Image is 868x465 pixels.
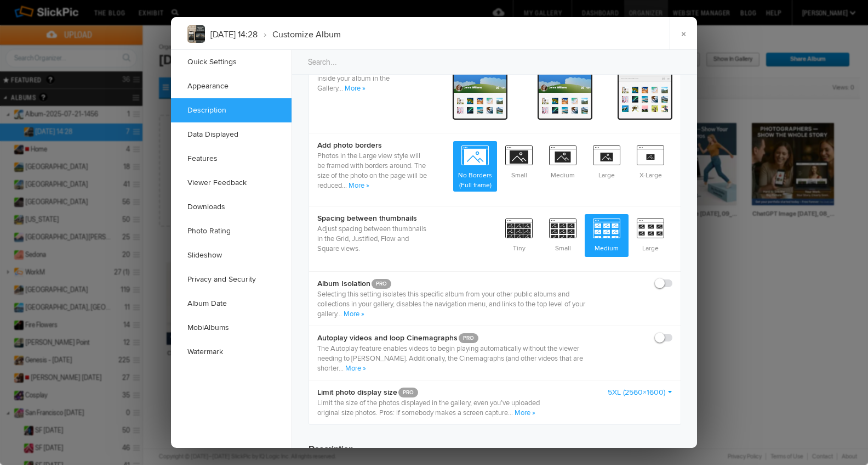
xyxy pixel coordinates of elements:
[317,64,427,93] p: The album cover photo is displayed inside your album in the Gallery.
[629,141,672,182] span: X-Large
[317,398,548,418] p: Limit the size of the photos displayed in the gallery, even you’ve uploaded original size photos....
[453,141,497,192] span: No Borders (Full frame)
[317,151,427,191] p: Photos in the Large view style will be framed with borders around. The size of the photo on the p...
[171,243,292,267] a: Slideshow
[515,408,535,417] a: More »
[538,65,592,120] span: cover From gallery - light
[608,387,672,398] a: 5XL (2560×1600)
[345,84,366,93] a: More »
[291,49,699,75] input: Search...
[210,25,258,44] li: [DATE] 14:28
[618,65,672,120] span: cover From gallery - light
[541,141,585,182] span: Medium
[171,171,292,195] a: Viewer Feedback
[171,98,292,122] a: Description
[317,289,601,319] p: Selecting this setting isolates this specific album from your other public albums and collections...
[317,333,601,344] b: Autoplay videos and loop Cinemagraphs
[317,344,601,373] p: The Autoplay feature enables videos to begin playing automatically without the viewer needing to ...
[171,195,292,219] a: Downloads
[541,214,585,255] span: Small
[258,25,341,44] li: Customize Album
[497,141,541,182] span: Small
[171,316,292,340] a: MobiAlbums
[171,292,292,316] a: Album Date
[670,17,697,50] a: ×
[187,25,205,43] img: ChatGPT_Image_Aug_13,_2025,_08_49_59_AM.jpg
[398,388,418,397] a: PRO
[171,74,292,98] a: Appearance
[340,84,345,93] span: ..
[317,224,427,254] p: Adjust spacing between thumbnails in the Grid, Justified, Flow and Square views.
[339,310,344,318] span: ..
[171,267,292,292] a: Privacy and Security
[497,214,541,255] span: Tiny
[629,214,672,255] span: Large
[453,65,507,120] span: cover From gallery - light
[459,333,478,343] a: PRO
[171,50,292,74] a: Quick Settings
[344,310,364,318] a: More »
[372,279,391,289] a: PRO
[345,364,366,373] a: More »
[349,181,369,190] a: More »
[171,340,292,364] a: Watermark
[317,278,601,289] b: Album Isolation
[585,214,629,255] span: Medium
[342,181,349,190] span: ...
[339,364,345,373] span: ...
[171,147,292,171] a: Features
[585,141,629,182] span: Large
[317,387,548,398] b: Limit photo display size
[508,408,515,417] span: ...
[317,213,427,224] b: Spacing between thumbnails
[171,122,292,147] a: Data Displayed
[171,219,292,243] a: Photo Rating
[309,434,681,456] h3: Description
[317,140,427,151] b: Add photo borders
